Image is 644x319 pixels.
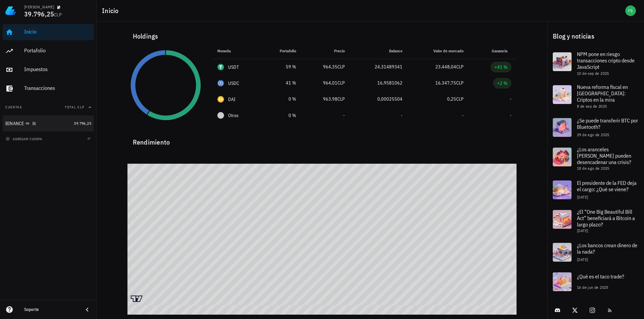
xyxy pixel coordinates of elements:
div: 0 % [266,112,296,119]
span: agregar cuenta [7,137,42,141]
span: El presidente de la FED deja el cargo: ¿Qué se viene? [577,179,637,193]
div: avatar [625,5,636,16]
span: Otros [228,112,238,119]
span: 16.347,75 [435,80,456,86]
div: +2 % [497,80,507,87]
span: NPM pone en riesgo transacciones cripto desde JavaScript [577,51,635,70]
a: El presidente de la FED deja el cargo: ¿Qué se viene? [DATE] [547,175,644,205]
a: Charting by TradingView [131,296,143,302]
div: DAI [228,96,236,103]
span: [DATE] [577,228,588,233]
div: USDT-icon [217,64,224,70]
div: [PERSON_NAME] [24,4,54,10]
span: Total CLP [65,105,85,109]
span: 0,25 [447,96,456,102]
a: ¿Qué es el taco trade? 16 de jun de 2025 [547,267,644,297]
span: 29 de ago de 2025 [577,132,609,137]
span: - [510,96,512,102]
div: 59 % [266,63,296,70]
div: 0 % [266,96,296,103]
div: USDT [228,64,239,70]
a: NPM pone en riesgo transacciones cripto desde JavaScript 10 de sep de 2025 [547,47,644,80]
th: Moneda [212,43,261,59]
span: CLP [337,96,345,102]
span: 10 de sep de 2025 [577,71,609,76]
span: ¿Los aranceles [PERSON_NAME] pueden desencadenar una crisis? [577,146,631,165]
div: 24,31489341 [356,63,402,70]
div: 16,9581062 [356,79,402,87]
span: [DATE] [577,257,588,262]
div: BINANCE [5,121,24,126]
div: USDC [228,80,239,87]
a: ¿Los aranceles [PERSON_NAME] pueden desencadenar una crisis? 18 de ago de 2025 [547,142,644,175]
a: ¿El “One Big Beautiful Bill Act” beneficiará a Bitcoin a largo plazo? [DATE] [547,205,644,237]
div: DAI-icon [217,96,224,103]
div: 0,00025504 [356,96,402,103]
span: CLP [337,80,345,86]
a: ¿Se puede transferir BTC por Bluetooth? 29 de ago de 2025 [547,113,644,142]
span: 18 de ago de 2025 [577,166,609,171]
button: agregar cuenta [4,136,45,142]
span: 964,01 [323,80,337,86]
a: Inicio [3,24,94,40]
span: 39.796,25 [24,9,54,18]
span: 16 de jun de 2025 [577,285,608,290]
span: [DATE] [577,195,588,200]
span: ¿Se puede transferir BTC por Bluetooth? [577,117,638,130]
img: LedgiFi [5,5,16,16]
span: - [401,112,402,118]
button: CuentasTotal CLP [3,99,94,115]
span: 8 de sep de 2025 [577,104,607,109]
th: Portafolio [261,43,302,59]
div: Soporte [24,307,78,312]
span: Nueva reforma fiscal en [GEOGRAPHIC_DATA]: Criptos en la mira [577,84,628,103]
div: +41 % [494,64,507,70]
a: ¿Los bancos crean dinero de la nada? [DATE] [547,237,644,267]
a: Portafolio [3,43,94,59]
a: Transacciones [3,81,94,97]
div: 41 % [266,79,296,87]
span: 39.796,25 [74,121,91,126]
span: ¿El “One Big Beautiful Bill Act” beneficiará a Bitcoin a largo plazo? [577,208,635,228]
span: CLP [337,64,345,70]
span: CLP [456,64,464,70]
div: Blog y noticias [547,25,644,47]
div: Portafolio [24,47,91,54]
div: Holdings [127,25,517,47]
a: Impuestos [3,62,94,78]
th: Precio [302,43,350,59]
a: BINANCE 39.796,25 [3,115,94,131]
div: Impuestos [24,66,91,72]
div: Rendimiento [127,131,517,148]
span: CLP [54,12,62,18]
span: CLP [456,96,464,102]
a: Nueva reforma fiscal en [GEOGRAPHIC_DATA]: Criptos en la mira 8 de sep de 2025 [547,80,644,113]
span: CLP [456,80,464,86]
span: - [462,112,464,118]
h1: Inicio [102,5,121,16]
th: Valor de mercado [408,43,469,59]
span: ¿Los bancos crean dinero de la nada? [577,242,637,255]
span: - [343,112,345,118]
div: Inicio [24,29,91,35]
span: 963,98 [323,96,337,102]
span: Ganancia [492,48,512,53]
span: 964,35 [323,64,337,70]
div: USDC-icon [217,80,224,87]
span: ¿Qué es el taco trade? [577,273,624,280]
span: - [510,112,512,118]
th: Balance [350,43,408,59]
div: Transacciones [24,85,91,91]
span: 23.448,04 [435,64,456,70]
